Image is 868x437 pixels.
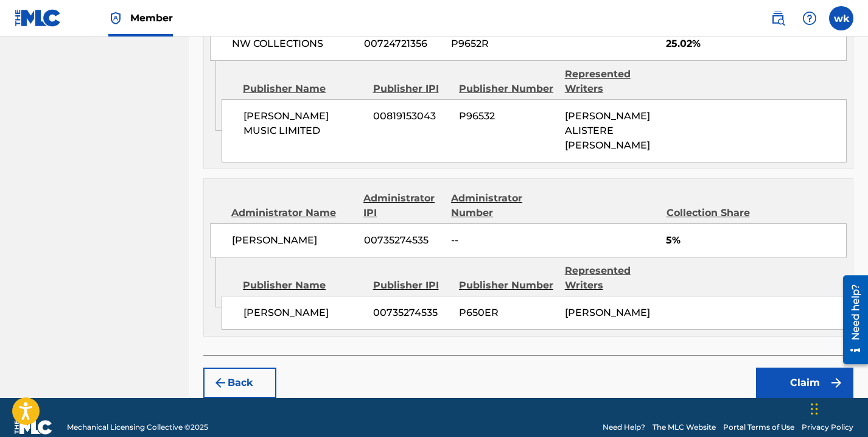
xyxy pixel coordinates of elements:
img: MLC Logo [15,9,61,27]
span: [PERSON_NAME] MUSIC LIMITED [243,109,364,138]
span: -- [451,233,549,248]
span: 00735274535 [373,306,450,320]
span: [PERSON_NAME] [232,233,355,248]
img: logo [15,420,52,435]
span: 00819153043 [373,109,450,124]
img: help [802,11,817,26]
span: P650ER [459,306,555,320]
iframe: Resource Center [834,271,868,369]
span: [PERSON_NAME] [243,306,364,320]
div: Administrator Number [451,191,550,220]
div: Represented Writers [565,67,662,96]
iframe: Chat Widget [807,379,868,437]
div: Publisher IPI [373,278,450,293]
div: Publisher Name [243,278,363,293]
a: Privacy Policy [802,422,853,433]
span: Member [130,11,173,25]
div: Administrator IPI [363,191,442,220]
div: Administrator Name [231,206,354,220]
a: Need Help? [603,422,645,433]
span: 5% [666,233,846,248]
span: 25.02% [666,37,846,51]
div: Publisher Number [459,82,556,96]
div: Collection Share [667,206,759,220]
div: User Menu [829,6,853,30]
a: Portal Terms of Use [723,422,794,433]
span: [PERSON_NAME] [565,307,650,318]
button: Claim [756,368,853,398]
a: Public Search [766,6,790,30]
a: The MLC Website [653,422,716,433]
div: Publisher Name [243,82,363,96]
span: Mechanical Licensing Collective © 2025 [67,422,208,433]
div: Drag [811,391,818,427]
div: Publisher Number [459,278,556,293]
div: Publisher IPI [373,82,450,96]
span: P9652R [451,37,549,51]
div: Help [797,6,822,30]
img: Top Rightsholder [108,11,123,26]
img: f7272a7cc735f4ea7f67.svg [829,376,844,390]
span: 00735274535 [364,233,443,248]
img: search [771,11,785,26]
img: 7ee5dd4eb1f8a8e3ef2f.svg [213,376,228,390]
div: Represented Writers [565,264,662,293]
span: NW COLLECTIONS [232,37,355,51]
span: 00724721356 [364,37,443,51]
span: P96532 [459,109,555,124]
span: [PERSON_NAME] ALISTERE [PERSON_NAME] [565,110,650,151]
button: Back [203,368,276,398]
